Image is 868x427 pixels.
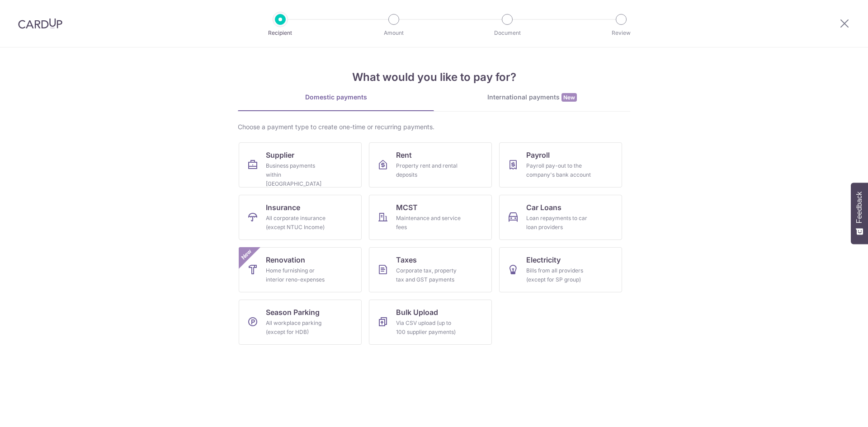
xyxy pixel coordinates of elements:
[239,300,362,345] a: Season ParkingAll workplace parking (except for HDB)
[266,214,331,232] div: All corporate insurance (except NTUC Income)
[239,142,362,188] a: SupplierBusiness payments within [GEOGRAPHIC_DATA]
[369,247,492,292] a: TaxesCorporate tax, property tax and GST payments
[238,122,630,131] div: Choose a payment type to create one-time or recurring payments.
[266,150,294,160] span: Supplier
[239,195,362,240] a: InsuranceAll corporate insurance (except NTUC Income)
[434,93,630,102] div: International payments
[369,300,492,345] a: Bulk UploadVia CSV upload (up to 100 supplier payments)
[588,28,655,38] p: Review
[396,161,461,179] div: Property rent and rental deposits
[239,247,362,292] a: RenovationHome furnishing or interior reno-expensesNew
[238,69,630,85] h4: What would you like to pay for?
[369,142,492,188] a: RentProperty rent and rental deposits
[526,214,591,232] div: Loan repayments to car loan providers
[369,195,492,240] a: MCSTMaintenance and service fees
[266,202,300,213] span: Insurance
[499,195,622,240] a: Car LoansLoan repayments to car loan providers
[247,28,314,38] p: Recipient
[526,266,591,284] div: Bills from all providers (except for SP group)
[238,93,434,102] div: Domestic payments
[526,150,550,160] span: Payroll
[526,161,591,179] div: Payroll pay-out to the company's bank account
[360,28,427,38] p: Amount
[18,18,62,29] img: CardUp
[396,150,412,160] span: Rent
[396,202,418,213] span: MCST
[474,28,541,38] p: Document
[526,254,561,265] span: Electricity
[561,93,577,102] span: New
[266,254,305,265] span: Renovation
[266,266,331,284] div: Home furnishing or interior reno-expenses
[851,183,868,244] button: Feedback - Show survey
[239,247,254,262] span: New
[499,142,622,188] a: PayrollPayroll pay-out to the company's bank account
[499,247,622,292] a: ElectricityBills from all providers (except for SP group)
[266,161,331,188] div: Business payments within [GEOGRAPHIC_DATA]
[526,202,561,213] span: Car Loans
[396,266,461,284] div: Corporate tax, property tax and GST payments
[396,254,417,265] span: Taxes
[266,319,331,337] div: All workplace parking (except for HDB)
[396,307,438,318] span: Bulk Upload
[266,307,320,318] span: Season Parking
[396,319,461,337] div: Via CSV upload (up to 100 supplier payments)
[855,192,863,223] span: Feedback
[396,214,461,232] div: Maintenance and service fees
